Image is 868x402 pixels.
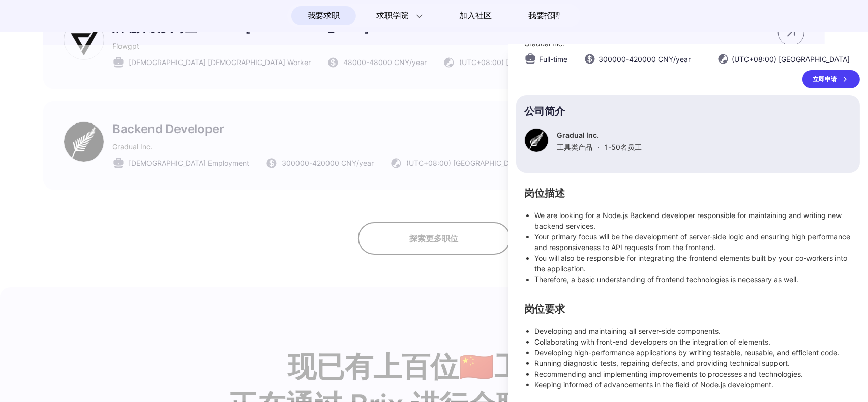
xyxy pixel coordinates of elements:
li: You will also be responsible for integrating the frontend elements built by your co-workers into ... [534,253,852,274]
span: 工具类产品 [557,143,592,151]
li: Keeping informed of advancements in the field of Node.js development. [534,379,852,390]
span: 求职学院 [376,10,408,22]
li: We are looking for a Node.js Backend developer responsible for maintaining and writing new backen... [534,210,852,231]
h2: 岗位要求 [524,305,852,314]
li: Therefore, a basic understanding of frontend technologies is necessary as well. [534,274,852,285]
span: 300000 - 420000 CNY /year [598,54,691,65]
li: Running diagnostic tests, repairing defects, and providing technical support. [534,358,852,368]
a: 立即申请 [802,70,860,88]
span: · [597,143,600,151]
span: 我要招聘 [528,10,560,22]
li: Developing high-performance applications by writing testable, reusable, and efficient code. [534,347,852,358]
span: Full-time [539,54,567,65]
li: Developing and maintaining all server-side components. [534,326,852,336]
p: Gradual Inc. [557,131,642,139]
span: 我要求职 [308,8,340,24]
h2: 岗位描述 [524,189,852,198]
p: 公司简介 [524,107,852,116]
li: Your primary focus will be the development of server-side logic and ensuring high performance and... [534,231,852,253]
span: 1-50 名员工 [605,143,642,151]
li: Recommending and implementing improvements to processes and technologies. [534,368,852,379]
li: Collaborating with front-end developers on the integration of elements. [534,336,852,347]
span: (UTC+08:00) [GEOGRAPHIC_DATA] [732,54,850,65]
span: 加入社区 [460,8,492,24]
span: Flowgpt [112,42,139,50]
